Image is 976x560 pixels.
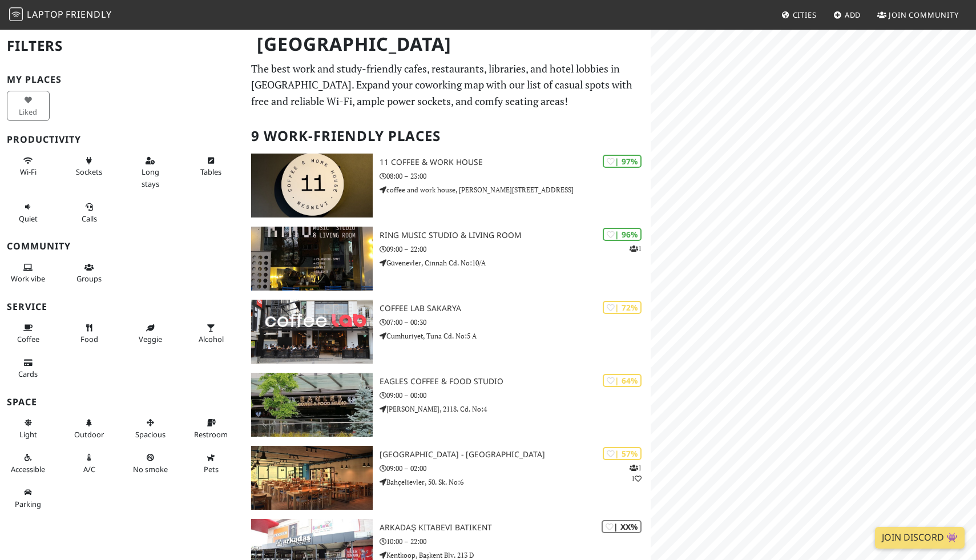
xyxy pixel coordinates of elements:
[129,151,172,193] button: Long stays
[603,228,642,241] div: | 96%
[380,184,651,195] p: coffee and work house, [PERSON_NAME][STREET_ADDRESS]
[7,483,50,513] button: Parking
[829,5,866,25] a: Add
[251,300,373,364] img: Coffee Lab Sakarya
[380,244,651,255] p: 09:00 – 22:00
[7,134,237,145] h3: Productivity
[68,413,111,444] button: Outdoor
[80,334,98,344] span: Food
[199,334,224,344] span: Alcohol
[380,404,651,414] p: [PERSON_NAME], 2118. Cd. No:4
[190,319,233,349] button: Alcohol
[380,477,651,488] p: Bahçelievler, 50. Sk. No:6
[380,377,651,386] h3: Eagles Coffee & Food Studio
[380,523,651,533] h3: Arkadaş Kitabevi Batıkent
[7,301,237,312] h3: Service
[190,448,233,478] button: Pets
[19,213,38,224] span: Quiet
[251,373,373,437] img: Eagles Coffee & Food Studio
[17,334,39,344] span: Coffee
[68,198,111,228] button: Calls
[66,8,111,21] span: Friendly
[9,7,23,21] img: LaptopFriendly
[190,151,233,182] button: Tables
[135,429,166,440] span: Spacious
[7,151,50,182] button: Wi-Fi
[845,10,861,20] span: Add
[7,74,237,85] h3: My Places
[244,227,651,291] a: Ring Music Studio & Living Room | 96% 1 Ring Music Studio & Living Room 09:00 – 22:00 Güvenevler,...
[18,369,38,379] span: Credit cards
[380,304,651,313] h3: Coffee Lab Sakarya
[602,520,642,533] div: | XX%
[244,154,651,217] a: 11 Coffee & Work House | 97% 11 Coffee & Work House 08:00 – 23:00 coffee and work house, [PERSON_...
[129,413,172,444] button: Spacious
[251,154,373,217] img: 11 Coffee & Work House
[244,373,651,437] a: Eagles Coffee & Food Studio | 64% Eagles Coffee & Food Studio 09:00 – 00:00 [PERSON_NAME], 2118. ...
[251,446,373,510] img: Uyanık Library - Bahçelievler
[204,464,219,474] span: Pet friendly
[133,464,168,474] span: Smoke free
[20,167,37,177] span: Stable Wi-Fi
[83,464,95,474] span: Air conditioned
[7,448,50,478] button: Accessible
[15,499,41,509] span: Parking
[68,448,111,478] button: A/C
[194,429,228,440] span: Restroom
[7,353,50,384] button: Cards
[251,227,373,291] img: Ring Music Studio & Living Room
[82,213,97,224] span: Video/audio calls
[380,171,651,182] p: 08:00 – 23:00
[793,10,817,20] span: Cities
[129,448,172,478] button: No smoke
[251,119,644,154] h2: 9 Work-Friendly Places
[9,5,112,25] a: LaptopFriendly LaptopFriendly
[74,429,104,440] span: Outdoor area
[7,258,50,288] button: Work vibe
[380,257,651,268] p: Güvenevler, Cinnah Cd. No:10/A
[7,397,237,408] h3: Space
[27,8,64,21] span: Laptop
[68,319,111,349] button: Food
[875,527,965,549] a: Join Discord 👾
[11,273,45,284] span: People working
[248,29,649,60] h1: [GEOGRAPHIC_DATA]
[200,167,221,177] span: Work-friendly tables
[190,413,233,444] button: Restroom
[251,61,644,110] p: The best work and study-friendly cafes, restaurants, libraries, and hotel lobbies in [GEOGRAPHIC_...
[380,158,651,167] h3: 11 Coffee & Work House
[68,258,111,288] button: Groups
[68,151,111,182] button: Sockets
[380,317,651,328] p: 07:00 – 00:30
[76,273,102,284] span: Group tables
[7,413,50,444] button: Light
[380,450,651,460] h3: [GEOGRAPHIC_DATA] - [GEOGRAPHIC_DATA]
[19,429,37,440] span: Natural light
[777,5,821,25] a: Cities
[244,446,651,510] a: Uyanık Library - Bahçelievler | 57% 11 [GEOGRAPHIC_DATA] - [GEOGRAPHIC_DATA] 09:00 – 02:00 Bahçel...
[7,29,237,63] h2: Filters
[630,462,642,484] p: 1 1
[603,374,642,387] div: | 64%
[142,167,159,188] span: Long stays
[139,334,162,344] span: Veggie
[380,331,651,341] p: Cumhuriyet, Tuna Cd. No:5 A
[380,390,651,401] p: 09:00 – 00:00
[244,300,651,364] a: Coffee Lab Sakarya | 72% Coffee Lab Sakarya 07:00 – 00:30 Cumhuriyet, Tuna Cd. No:5 A
[380,536,651,547] p: 10:00 – 22:00
[603,301,642,314] div: | 72%
[11,464,45,474] span: Accessible
[380,231,651,240] h3: Ring Music Studio & Living Room
[603,155,642,168] div: | 97%
[889,10,959,20] span: Join Community
[603,447,642,460] div: | 57%
[630,243,642,254] p: 1
[129,319,172,349] button: Veggie
[76,167,102,177] span: Power sockets
[873,5,963,25] a: Join Community
[380,463,651,474] p: 09:00 – 02:00
[7,198,50,228] button: Quiet
[7,241,237,252] h3: Community
[7,319,50,349] button: Coffee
